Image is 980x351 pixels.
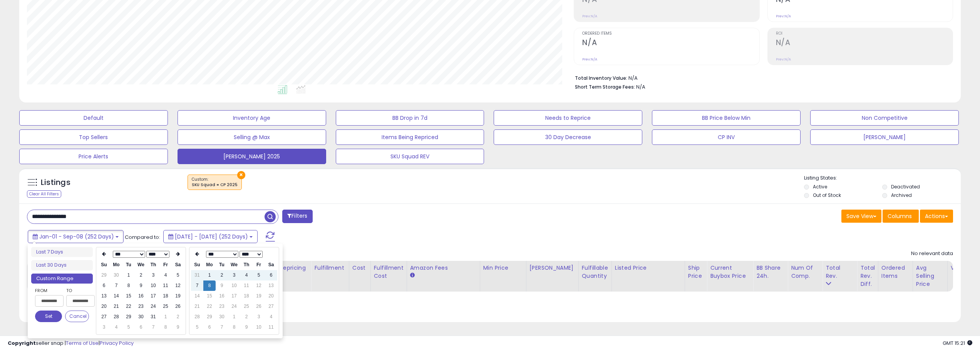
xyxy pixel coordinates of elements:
td: 19 [172,291,184,301]
span: Columns [888,212,912,220]
td: 8 [203,280,216,291]
td: 1 [159,312,172,322]
label: Archived [891,192,912,198]
button: [PERSON_NAME] 2025 [178,149,326,164]
th: Mo [110,260,122,270]
td: 2 [216,270,228,280]
th: We [135,260,147,270]
td: 5 [172,270,184,280]
div: Total Rev. Diff. [860,264,875,288]
button: Top Sellers [19,129,168,145]
td: 24 [147,301,159,312]
td: 9 [135,280,147,291]
div: Current Buybox Price [710,264,750,280]
td: 23 [216,301,228,312]
td: 4 [159,270,172,280]
td: 18 [240,291,253,301]
span: Jan-01 - Sep-08 (252 Days) [39,233,114,240]
td: 12 [172,280,184,291]
td: 9 [240,322,253,333]
th: Su [191,260,203,270]
button: Save View [841,210,881,223]
div: Fulfillable Quantity [582,264,608,280]
small: Prev: N/A [582,14,597,18]
td: 4 [265,312,277,322]
div: Clear All Filters [27,190,61,198]
button: × [237,171,245,179]
p: Listing States: [804,175,961,182]
td: 20 [265,291,277,301]
td: 8 [159,322,172,333]
div: Amazon Fees [410,264,477,272]
td: 14 [110,291,122,301]
td: 30 [110,270,122,280]
li: N/A [575,73,947,82]
td: 30 [216,312,228,322]
th: Sa [265,260,277,270]
button: Cancel [65,311,89,322]
a: Privacy Policy [100,339,134,347]
td: 8 [122,280,135,291]
span: ROI [776,32,953,36]
div: Velocity [951,264,979,272]
td: 26 [253,301,265,312]
div: Fulfillment Cost [374,264,404,280]
td: 4 [240,270,253,280]
label: To [66,287,89,294]
div: Avg Selling Price [916,264,944,288]
button: Jan-01 - Sep-08 (252 Days) [28,230,124,243]
td: 1 [122,270,135,280]
div: No relevant data [911,250,953,257]
button: Non Competitive [810,110,959,126]
th: Su [98,260,110,270]
td: 27 [98,312,110,322]
div: Min Price [483,264,523,272]
li: Last 7 Days [31,247,93,257]
li: Last 30 Days [31,260,93,270]
td: 11 [159,280,172,291]
td: 14 [191,291,203,301]
td: 29 [98,270,110,280]
span: N/A [636,83,645,91]
td: 4 [110,322,122,333]
td: 18 [159,291,172,301]
button: Price Alerts [19,149,168,164]
td: 7 [216,322,228,333]
button: Set [35,311,62,322]
button: Needs to Reprice [494,110,642,126]
td: 10 [228,280,240,291]
h5: Listings [41,177,70,188]
th: Fr [159,260,172,270]
small: Prev: N/A [776,14,791,18]
button: BB Drop in 7d [336,110,484,126]
th: We [228,260,240,270]
td: 5 [253,270,265,280]
td: 13 [98,291,110,301]
strong: Copyright [8,339,36,347]
td: 22 [122,301,135,312]
td: 30 [135,312,147,322]
td: 6 [135,322,147,333]
button: SKU Squad REV [336,149,484,164]
td: 17 [228,291,240,301]
button: Filters [282,210,312,223]
td: 11 [240,280,253,291]
small: Amazon Fees. [410,272,415,279]
td: 2 [135,270,147,280]
td: 15 [122,291,135,301]
div: Ship Price [688,264,704,280]
td: 26 [172,301,184,312]
td: 6 [203,322,216,333]
td: 21 [110,301,122,312]
td: 20 [98,301,110,312]
td: 3 [253,312,265,322]
td: 15 [203,291,216,301]
span: [DATE] - [DATE] (252 Days) [175,233,248,240]
div: Listed Price [615,264,682,272]
div: seller snap | | [8,340,134,347]
td: 8 [228,322,240,333]
div: Num of Comp. [791,264,819,280]
div: Ordered Items [881,264,910,280]
small: Prev: N/A [776,57,791,62]
td: 10 [147,280,159,291]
